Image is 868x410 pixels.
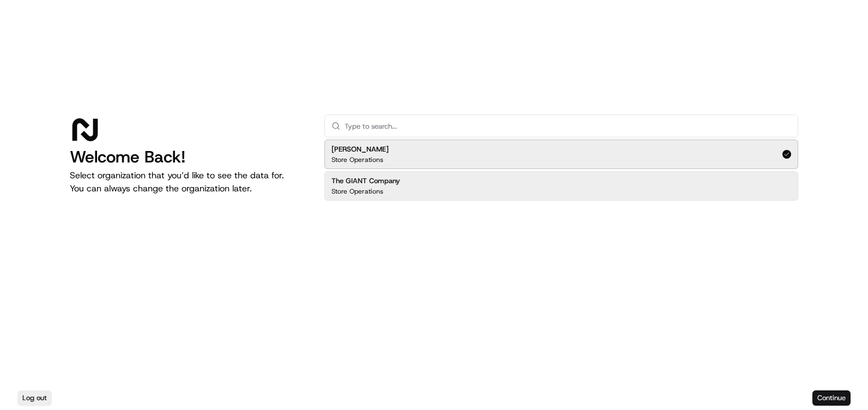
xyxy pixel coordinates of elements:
button: Continue [812,390,851,406]
div: Suggestions [324,137,798,203]
p: Select organization that you’d like to see the data for. You can always change the organization l... [70,169,307,195]
h1: Welcome Back! [70,147,307,167]
p: Store Operations [331,155,383,164]
button: Log out [17,390,52,406]
h2: [PERSON_NAME] [331,144,389,154]
p: Store Operations [331,187,383,196]
input: Type to search... [345,115,791,137]
h2: The GIANT Company [331,176,400,186]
